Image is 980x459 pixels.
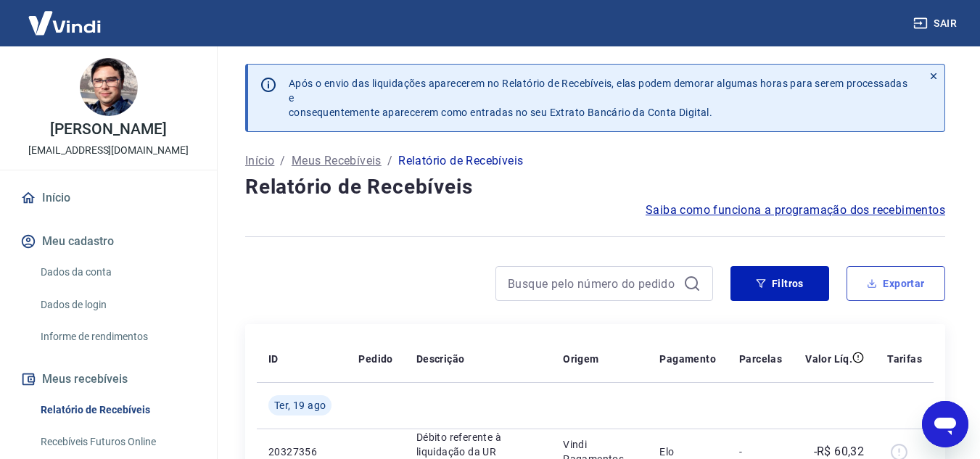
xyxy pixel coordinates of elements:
p: - [739,444,782,459]
a: Informe de rendimentos [35,322,199,352]
p: Após o envio das liquidações aparecerem no Relatório de Recebíveis, elas podem demorar algumas ho... [289,76,911,120]
p: / [387,152,392,170]
p: 20327356 [268,444,335,459]
a: Dados de login [35,290,199,320]
p: ID [268,352,279,366]
button: Meus recebíveis [17,363,199,395]
button: Sair [910,10,963,37]
span: Ter, 19 ago [274,398,326,413]
img: 5f3176ab-3122-416e-a87a-80a4ad3e2de9.jpeg [80,58,138,116]
p: / [280,152,285,170]
a: Início [17,182,199,214]
h4: Relatório de Recebíveis [245,173,945,202]
p: Parcelas [739,352,782,366]
p: Relatório de Recebíveis [398,152,523,170]
button: Exportar [847,266,945,301]
p: Origem [563,352,598,366]
p: [EMAIL_ADDRESS][DOMAIN_NAME] [28,143,189,158]
a: Dados da conta [35,257,199,287]
a: Início [245,152,274,170]
img: Vindi [17,1,112,45]
p: Descrição [416,352,465,366]
a: Saiba como funciona a programação dos recebimentos [646,202,945,219]
input: Busque pelo número do pedido [508,273,678,294]
p: Pedido [358,352,392,366]
button: Meu cadastro [17,226,199,257]
p: Elo [659,444,716,459]
a: Relatório de Recebíveis [35,395,199,425]
button: Filtros [730,266,829,301]
p: Pagamento [659,352,716,366]
a: Recebíveis Futuros Online [35,427,199,457]
p: Valor Líq. [805,352,852,366]
iframe: Botão para abrir a janela de mensagens [922,401,968,447]
p: Tarifas [887,352,922,366]
p: [PERSON_NAME] [50,122,166,137]
a: Meus Recebíveis [292,152,382,170]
